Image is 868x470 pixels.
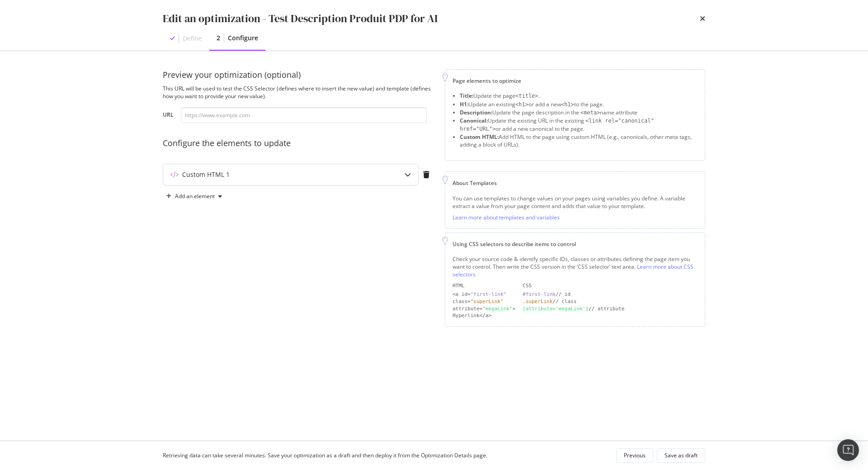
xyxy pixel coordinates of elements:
[523,291,556,297] div: #first-link
[837,439,859,461] div: Open Intercom Messenger
[460,92,473,100] strong: Title:
[460,109,492,116] strong: Description:
[580,109,600,116] span: <meta>
[460,117,698,133] li: Update the existing URL in the existing or add a new canonical to the page.
[228,33,258,43] div: Configure
[515,93,538,99] span: <title>
[482,306,512,312] div: "megaLink"
[657,448,705,463] button: Save as draft
[460,109,698,117] li: Update the page description in the name attribute
[460,117,488,124] strong: Canonical:
[163,451,487,459] div: Retrieving data can take several minutes. Save your optimization as a draft and then deploy it fr...
[523,299,552,304] div: .superLink
[460,133,698,148] li: Add HTML to the page using custom HTML (e.g., canonicals, other meta tags, adding a block of URLs).
[453,298,515,305] div: class=
[175,194,215,199] div: Add an element
[453,179,698,187] div: About Templates
[163,69,434,81] div: Preview your optimization (optional)
[616,448,653,463] button: Previous
[460,100,468,108] strong: H1:
[460,92,698,100] li: Update the page .
[181,107,427,123] input: https://www.example.com
[217,33,220,43] div: 2
[561,101,574,108] span: <h1>
[460,100,698,109] li: Update an existing or add a new to the page.
[163,111,174,121] label: URL
[471,299,504,304] div: "superLink"
[523,306,589,312] div: [attribute='megaLink']
[453,305,515,313] div: attribute= >
[523,305,698,313] div: // attribute
[471,291,506,297] div: "first-link"
[453,195,698,210] div: You can use templates to change values on your pages using variables you define. A variable extra...
[163,189,226,204] button: Add an element
[515,101,528,108] span: <h1>
[453,240,698,248] div: Using CSS selectors to describe items to control
[453,282,515,290] div: HTML
[453,255,698,278] div: Check your source code & identify specific IDs, classes or attributes defining the page item you ...
[453,263,693,278] a: Learn more about CSS selectors
[453,291,515,298] div: <a id=
[523,298,698,305] div: // class
[183,34,202,43] div: Define
[453,77,698,85] div: Page elements to optimize
[700,11,705,26] div: times
[665,451,698,459] div: Save as draft
[624,451,646,459] div: Previous
[182,170,230,179] div: Custom HTML 1
[453,214,560,221] a: Learn more about templates and variables
[523,291,698,298] div: // id
[163,11,438,26] div: Edit an optimization - Test Description Produit PDP for AI
[163,85,434,100] div: This URL will be used to test the CSS Selector (defines where to insert the new value) and templa...
[460,118,654,132] span: <link rel="canonical" href="URL">
[453,312,515,319] div: Hyperlink</a>
[460,133,499,141] strong: Custom HTML:
[163,138,434,149] div: Configure the elements to update
[523,282,698,290] div: CSS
